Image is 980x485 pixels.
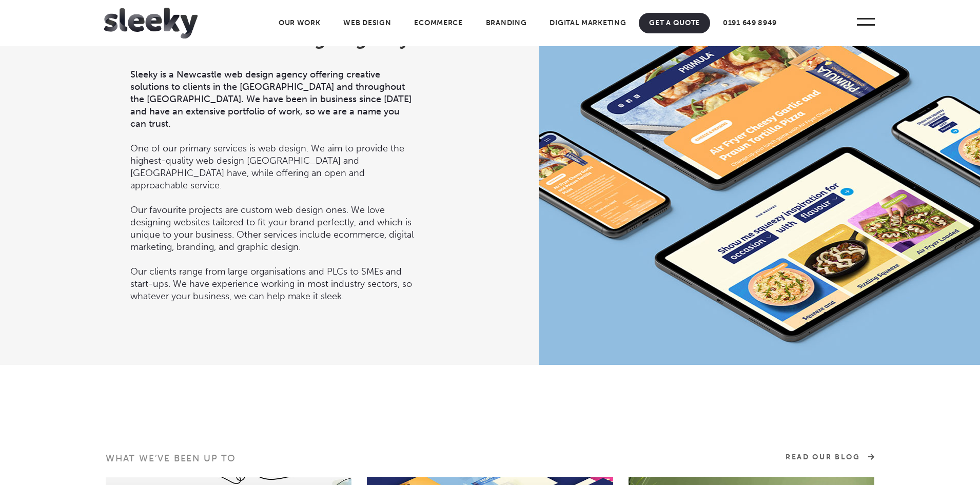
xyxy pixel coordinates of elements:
[106,452,482,477] h3: What we’ve been up to
[713,13,787,33] a: 0191 649 8949
[130,130,417,191] p: One of our primary services is web design. We aim to provide the highest-quality web design [GEOG...
[104,8,198,38] img: Sleeky Web Design Newcastle
[333,13,401,33] a: Web Design
[539,13,636,33] a: Digital Marketing
[786,452,874,462] a: Read Our Blog
[130,253,417,302] p: Our clients range from large organisations and PLCs to SMEs and start-ups. We have experience wor...
[130,191,417,253] p: Our favourite projects are custom web design ones. We love designing websites tailored to fit you...
[404,13,473,33] a: Ecommerce
[476,13,537,33] a: Branding
[639,13,710,33] a: Get A Quote
[130,69,411,129] strong: Sleeky is a Newcastle web design agency offering creative solutions to clients in the [GEOGRAPHIC...
[268,13,331,33] a: Our Work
